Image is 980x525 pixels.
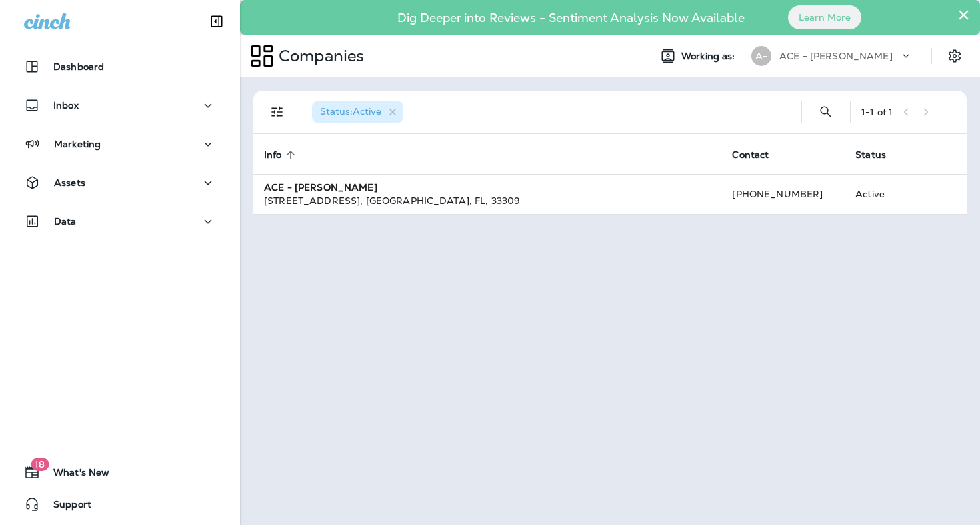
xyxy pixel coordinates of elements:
div: Status:Active [312,101,403,123]
p: Companies [273,46,364,66]
button: Collapse Sidebar [198,8,235,35]
p: Dashboard [53,61,104,72]
button: Learn More [788,5,861,29]
span: Status [855,149,886,161]
td: [PHONE_NUMBER] [721,174,845,214]
p: Dig Deeper into Reviews - Sentiment Analysis Now Available [359,16,783,20]
p: Inbox [53,100,79,111]
button: Close [957,4,970,25]
span: Support [40,499,91,515]
span: Contact [732,149,786,161]
p: ACE - [PERSON_NAME] [779,51,893,61]
button: Assets [13,169,227,196]
p: Data [54,216,77,227]
span: Contact [732,149,769,161]
span: Working as: [681,51,738,62]
button: Search Companies [813,99,839,125]
button: Data [13,208,227,235]
button: Marketing [13,131,227,157]
button: Dashboard [13,53,227,80]
span: Status : Active [320,105,381,117]
div: [STREET_ADDRESS] , [GEOGRAPHIC_DATA] , FL , 33309 [264,194,711,207]
strong: ACE - [PERSON_NAME] [264,181,377,193]
div: 1 - 1 of 1 [861,107,893,117]
td: Active [845,174,920,214]
button: Support [13,491,227,518]
button: Settings [943,44,967,68]
p: Marketing [54,139,101,149]
span: Info [264,149,282,161]
button: Filters [264,99,291,125]
div: A- [751,46,771,66]
span: What's New [40,467,109,483]
span: Info [264,149,299,161]
button: Inbox [13,92,227,119]
button: 18What's New [13,459,227,486]
span: 18 [31,458,49,471]
span: Status [855,149,903,161]
p: Assets [54,177,85,188]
